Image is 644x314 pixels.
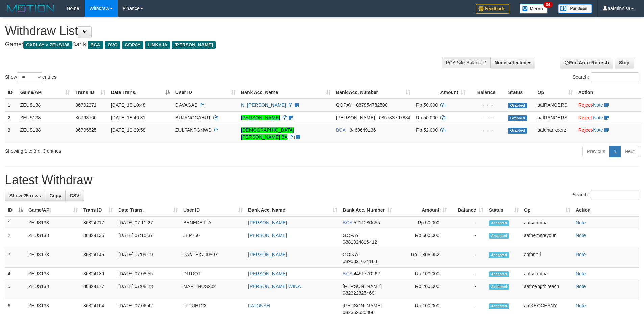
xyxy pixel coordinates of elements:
th: Bank Acc. Number: activate to sort column ascending [340,204,395,216]
th: User ID: activate to sort column ascending [181,204,245,216]
td: ZEUS138 [18,111,73,124]
a: Run Auto-Refresh [560,57,613,68]
span: Accepted [489,252,509,258]
span: [PERSON_NAME] [336,115,375,120]
th: Status: activate to sort column ascending [486,204,521,216]
td: 1 [5,216,26,229]
td: MARTINUS202 [181,280,245,299]
span: BCA [336,127,345,133]
td: ZEUS138 [26,216,80,229]
td: aafRANGERS [535,99,576,112]
a: [PERSON_NAME] [248,233,287,238]
a: [DEMOGRAPHIC_DATA][PERSON_NAME] BA [241,127,294,140]
a: Note [593,115,603,120]
span: Grabbed [508,128,527,134]
div: Showing 1 to 3 of 3 entries [5,145,263,154]
a: [PERSON_NAME] [248,220,287,225]
td: [DATE] 07:09:19 [116,248,181,268]
span: BCA [343,220,352,225]
a: Note [576,252,586,257]
span: Copy 0881024816412 to clipboard [343,239,377,245]
td: ZEUS138 [26,229,80,248]
span: [DATE] 18:10:48 [111,102,145,108]
td: · [576,124,641,143]
a: Copy [45,190,66,201]
a: Note [576,220,586,225]
td: ZEUS138 [26,280,80,299]
span: GOPAY [336,102,352,108]
td: Rp 50,000 [395,216,450,229]
th: ID [5,86,18,99]
th: User ID: activate to sort column ascending [173,86,238,99]
span: BCA [88,41,103,49]
td: 2 [5,229,26,248]
span: Rp 50.000 [416,102,438,108]
a: Stop [615,57,634,68]
td: Rp 100,000 [395,268,450,280]
td: - [450,268,486,280]
span: Copy 5211280655 to clipboard [354,220,380,225]
td: 3 [5,124,18,143]
a: Previous [582,146,610,157]
th: Trans ID: activate to sort column ascending [80,204,116,216]
td: ZEUS138 [26,248,80,268]
td: 86824146 [80,248,116,268]
span: Accepted [489,233,509,239]
th: Balance: activate to sort column ascending [450,204,486,216]
span: 86792271 [75,102,96,108]
td: [DATE] 07:08:23 [116,280,181,299]
a: Note [593,127,603,133]
th: Amount: activate to sort column ascending [395,204,450,216]
label: Search: [573,190,639,200]
span: Copy 087854782500 to clipboard [356,102,387,108]
span: LINKAJA [145,41,170,49]
a: FATONAH [248,303,270,308]
span: Grabbed [508,115,527,121]
img: panduan.png [558,4,592,13]
a: [PERSON_NAME] [241,115,280,120]
span: [PERSON_NAME] [172,41,215,49]
td: aafdhankeerz [535,124,576,143]
span: [DATE] 18:46:31 [111,115,145,120]
td: aafmengthireach [521,280,573,299]
button: None selected [490,57,535,68]
span: 86795525 [75,127,96,133]
div: - - - [471,102,503,108]
span: GOPAY [343,233,359,238]
td: - [450,248,486,268]
span: Accepted [489,271,509,277]
span: Grabbed [508,103,527,108]
td: aafsetrotha [521,216,573,229]
td: Rp 1,806,952 [395,248,450,268]
td: aafanarl [521,248,573,268]
a: Note [576,303,586,308]
div: PGA Site Balance / [442,57,490,68]
img: Button%20Memo.svg [520,4,548,14]
th: Bank Acc. Name: activate to sort column ascending [238,86,333,99]
td: [DATE] 07:11:27 [116,216,181,229]
input: Search: [591,190,639,200]
td: 3 [5,248,26,268]
td: [DATE] 07:10:37 [116,229,181,248]
a: [PERSON_NAME] [248,271,287,276]
label: Search: [573,72,639,82]
td: aafhemsreyoun [521,229,573,248]
div: - - - [471,114,503,121]
td: Rp 200,000 [395,280,450,299]
td: aafsetrotha [521,268,573,280]
span: ZULFANPGNWD [175,127,212,133]
td: 5 [5,280,26,299]
span: BCA [343,271,352,276]
a: 1 [609,146,621,157]
img: MOTION_logo.png [5,3,56,14]
span: Copy 0895321624163 to clipboard [343,259,377,264]
a: Reject [578,102,592,108]
td: · [576,111,641,124]
span: OXPLAY > ZEUS138 [23,41,72,49]
h1: Withdraw List [5,24,423,38]
th: Op: activate to sort column ascending [535,86,576,99]
div: - - - [471,127,503,134]
th: Status [505,86,534,99]
select: Showentries [17,72,42,82]
th: Trans ID: activate to sort column ascending [73,86,108,99]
